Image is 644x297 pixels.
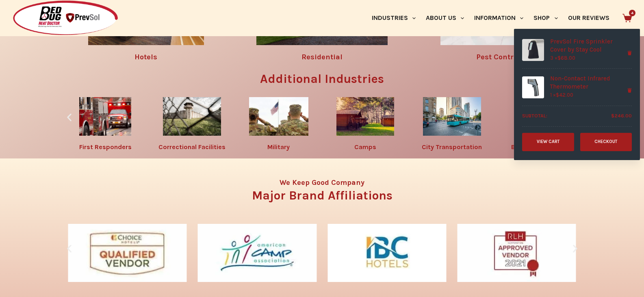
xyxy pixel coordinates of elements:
div: 9 / 10 [323,220,450,289]
a: Residential [301,52,343,61]
div: 9 / 10 [237,93,320,154]
div: 10 / 10 [324,93,406,154]
div: 8 / 10 [151,93,233,154]
div: 10 / 10 [453,220,580,289]
a: PrevSol Fire Sprinkler Cover by Stay Cool [550,38,624,54]
h4: We Keep Good Company [68,179,576,186]
h3: Major Brand Affiliations [68,189,576,202]
bdi: 246.00 [611,113,632,119]
div: Previous slide [64,113,74,123]
h3: Additional Industries [64,73,580,85]
a: Remove PrevSol Fire Sprinkler Cover by Stay Cool from cart [624,48,635,59]
a: Pest Control [476,52,520,61]
span: $ [611,113,614,119]
div: 7 / 10 [64,93,146,154]
div: 1 / 10 [411,93,493,154]
strong: Subtotal: [522,112,547,120]
div: 7 / 10 [64,220,191,289]
span: $ [556,92,559,98]
bdi: 42.00 [556,92,573,98]
a: View cart [522,133,574,151]
a: Military [267,143,290,151]
span: 1 × [550,92,573,98]
a: Remove Non-Contact Infrared Thermometer from cart [624,85,635,96]
a: Correctional Facilities [158,143,226,151]
a: City Transportation [422,143,482,151]
span: 4 [629,10,635,16]
a: Hotels [134,52,157,61]
span: 3 × [550,55,575,61]
bdi: 68.00 [557,55,575,61]
a: Non-Contact Infrared Thermometer [550,75,624,91]
div: Previous slide [64,243,74,254]
button: Open LiveChat chat widget [7,3,31,28]
a: Camps [354,143,376,151]
span: $ [557,55,561,61]
div: Next slide [570,243,580,254]
a: First Responders [79,143,132,151]
div: 2 / 10 [497,93,580,154]
a: Bed & Breakfasts [511,143,566,151]
div: 8 / 10 [194,220,321,289]
a: Checkout [580,133,632,151]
